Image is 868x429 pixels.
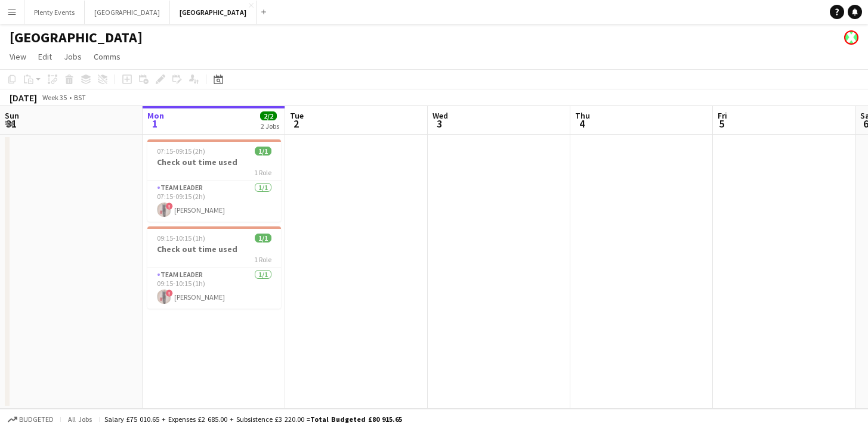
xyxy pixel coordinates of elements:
span: ! [166,290,173,297]
span: 5 [716,117,727,130]
span: Wed [433,110,448,121]
span: 2 [288,117,304,130]
span: Budgeted [19,415,54,424]
button: [GEOGRAPHIC_DATA] [85,1,170,24]
h1: [GEOGRAPHIC_DATA] [10,29,143,46]
span: 4 [573,117,590,130]
a: Jobs [59,49,87,64]
span: Tue [290,110,304,121]
a: Edit [33,49,57,64]
span: 1 [146,117,164,130]
a: Comms [89,49,125,64]
h3: Check out time used [147,157,281,167]
app-job-card: 09:15-10:15 (1h)1/1Check out time used1 RoleTeam Leader1/109:15-10:15 (1h)![PERSON_NAME] [147,226,281,309]
span: 1 Role [254,255,271,264]
span: 31 [3,117,19,130]
span: Edit [38,51,52,62]
span: 1/1 [255,147,271,156]
app-job-card: 07:15-09:15 (2h)1/1Check out time used1 RoleTeam Leader1/107:15-09:15 (2h)![PERSON_NAME] [147,139,281,222]
app-card-role: Team Leader1/107:15-09:15 (2h)![PERSON_NAME] [147,181,281,222]
span: 2/2 [260,111,277,120]
button: Plenty Events [24,1,85,24]
span: Comms [94,51,121,62]
span: 1 Role [254,168,271,177]
span: All jobs [66,415,94,424]
a: View [5,49,31,64]
span: Mon [147,110,164,121]
span: 1/1 [255,234,271,243]
span: 09:15-10:15 (1h) [157,234,205,243]
button: [GEOGRAPHIC_DATA] [170,1,257,24]
div: BST [74,93,86,102]
span: Thu [575,110,590,121]
button: Budgeted [6,413,55,426]
span: Jobs [64,51,82,62]
span: ! [166,203,173,210]
span: Week 35 [39,93,69,102]
span: Sun [5,110,19,121]
app-user-avatar: James Runnymede [844,30,858,45]
span: Fri [718,110,727,121]
span: 3 [431,117,448,130]
span: Total Budgeted £80 915.65 [310,415,402,424]
div: 2 Jobs [261,122,279,130]
span: 07:15-09:15 (2h) [157,147,205,156]
span: View [10,51,26,62]
div: Salary £75 010.65 + Expenses £2 685.00 + Subsistence £3 220.00 = [104,415,402,424]
h3: Check out time used [147,244,281,254]
div: [DATE] [10,92,37,104]
app-card-role: Team Leader1/109:15-10:15 (1h)![PERSON_NAME] [147,268,281,309]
